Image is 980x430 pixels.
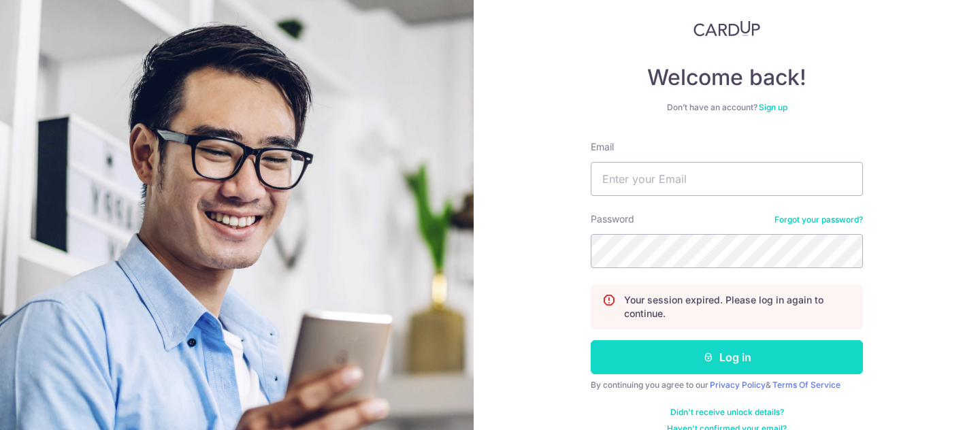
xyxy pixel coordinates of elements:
a: Forgot your password? [774,214,863,225]
a: Terms Of Service [772,380,840,390]
a: Sign up [759,102,787,112]
input: Enter your Email [591,162,863,196]
button: Log in [591,340,863,374]
a: Privacy Policy [710,380,766,390]
p: Your session expired. Please log in again to continue. [624,293,851,320]
h4: Welcome back! [591,64,863,91]
label: Email [591,140,614,154]
a: Didn't receive unlock details? [670,407,784,418]
div: By continuing you agree to our & [591,380,863,391]
label: Password [591,212,634,226]
img: CardUp Logo [693,20,760,37]
div: Don’t have an account? [591,102,863,113]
